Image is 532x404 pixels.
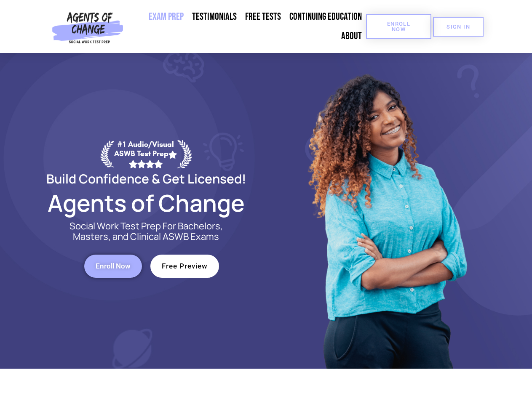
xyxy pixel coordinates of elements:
span: Free Preview [162,263,208,270]
h2: Agents of Change [26,193,266,213]
img: Website Image 1 (1) [302,53,471,369]
a: Enroll Now [366,14,431,39]
a: Free Tests [241,7,285,27]
p: Social Work Test Prep For Bachelors, Masters, and Clinical ASWB Exams [60,221,233,242]
span: SIGN IN [446,24,470,29]
span: Enroll Now [380,21,418,32]
span: Enroll Now [96,263,131,270]
a: Continuing Education [285,7,366,27]
h2: Build Confidence & Get Licensed! [26,173,266,185]
a: About [337,27,366,46]
a: Exam Prep [144,7,188,27]
a: Testimonials [188,7,241,27]
a: Free Preview [150,255,219,278]
a: Enroll Now [84,255,142,278]
div: #1 Audio/Visual ASWB Test Prep [114,140,177,168]
a: SIGN IN [433,17,484,37]
nav: Menu [127,7,366,46]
